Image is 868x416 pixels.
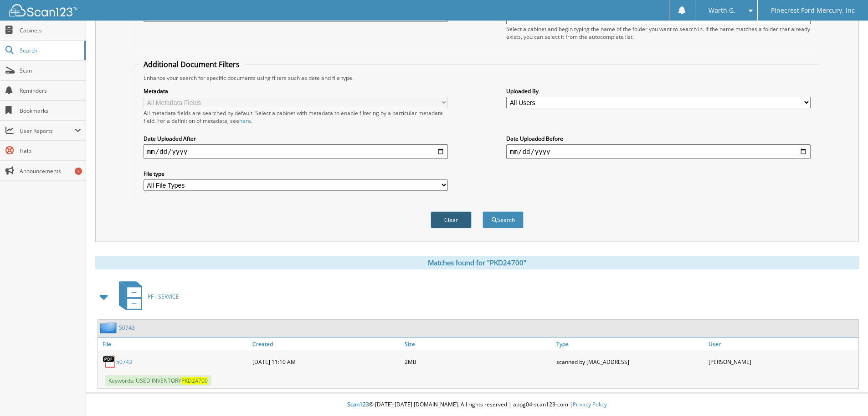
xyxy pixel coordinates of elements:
[709,8,735,13] span: Worth G.
[20,47,80,54] span: Search
[100,322,119,333] img: folder2.png
[250,338,402,350] a: Created
[20,87,81,95] span: Reminders
[554,353,706,371] div: scanned by [MAC_ADDRESS]
[148,293,179,300] span: PF - SERVICE
[402,353,555,371] div: 2MB
[250,353,402,371] div: [DATE] 11:10 AM
[95,256,859,269] div: Matches found for "PKD24700"
[554,338,706,350] a: Type
[506,25,811,41] div: Select a cabinet and begin typing the name of the folder you want to search in. If the name match...
[20,127,75,135] span: User Reports
[706,338,858,350] a: User
[402,338,555,350] a: Size
[139,74,815,82] div: Enhance your search for specific documents using filters such as date and file type.
[75,168,82,175] div: 7
[706,353,858,371] div: [PERSON_NAME]
[144,87,448,95] label: Metadata
[573,400,607,408] a: Privacy Policy
[144,170,448,178] label: File type
[144,135,448,142] label: Date Uploaded After
[20,107,81,115] span: Bookmarks
[506,144,811,159] input: end
[771,8,855,13] span: Pinecrest Ford Mercury, Inc
[431,211,472,228] button: Clear
[347,400,369,408] span: Scan123
[483,211,524,228] button: Search
[144,109,448,125] div: All metadata fields are searched by default. Select a cabinet with metadata to enable filtering b...
[113,279,179,315] a: PF - SERVICE
[9,4,77,16] img: scan123-logo-white.svg
[144,144,448,159] input: start
[86,394,868,416] div: © [DATE]-[DATE] [DOMAIN_NAME]. All rights reserved | appg04-scan123-com |
[506,135,811,142] label: Date Uploaded Before
[139,59,244,69] legend: Additional Document Filters
[181,377,208,384] span: PKD24700
[119,324,135,332] a: 50743
[20,147,81,155] span: Help
[506,87,811,95] label: Uploaded By
[20,26,81,34] span: Cabinets
[98,338,250,350] a: File
[105,375,211,386] span: Keywords: USED INVENTORY
[20,67,81,74] span: Scan
[116,358,132,366] a: 50743
[103,355,116,369] img: PDF.png
[239,117,251,125] a: here
[20,167,81,175] span: Announcements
